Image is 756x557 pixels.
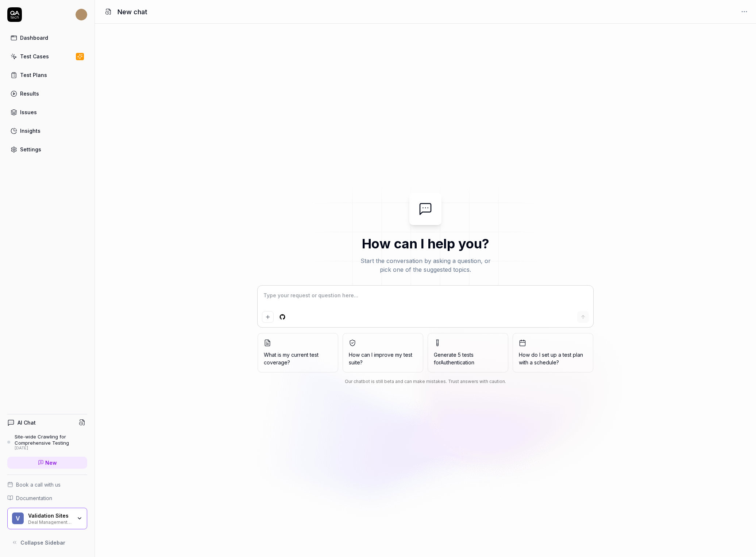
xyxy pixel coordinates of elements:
button: VValidation SitesDeal Management System [7,508,87,530]
a: Dashboard [7,31,87,45]
div: Test Plans [20,71,47,79]
a: Book a call with us [7,481,87,488]
span: What is my current test coverage? [264,351,332,366]
button: How can I improve my test suite? [343,333,423,372]
a: Site-wide Crawling for Comprehensive Testing[DATE] [7,434,87,450]
span: New [45,459,57,467]
h1: New chat [117,7,147,17]
a: Results [7,86,87,101]
div: [DATE] [15,446,87,451]
span: Generate 5 tests for Authentication [434,352,474,365]
button: Add attachment [262,311,274,323]
a: Settings [7,142,87,156]
div: Insights [20,127,40,135]
div: Dashboard [20,34,48,42]
a: Insights [7,124,87,138]
span: Book a call with us [16,481,61,488]
div: Settings [20,146,41,153]
div: Issues [20,108,37,116]
div: Site-wide Crawling for Comprehensive Testing [15,434,87,446]
span: Documentation [16,494,52,502]
a: Test Plans [7,68,87,82]
button: Generate 5 tests forAuthentication [428,333,508,372]
span: Collapse Sidebar [20,539,65,546]
div: Deal Management System [28,519,72,525]
a: New [7,457,87,469]
button: How do I set up a test plan with a schedule? [513,333,593,372]
div: Validation Sites [28,512,72,519]
span: How do I set up a test plan with a schedule? [519,351,587,366]
button: Collapse Sidebar [7,535,87,550]
div: Test Cases [20,53,49,60]
button: What is my current test coverage? [258,333,338,372]
span: How can I improve my test suite? [349,351,417,366]
a: Documentation [7,494,87,502]
div: Results [20,90,39,97]
div: Our chatbot is still beta and can make mistakes. Trust answers with caution. [258,378,593,385]
span: V [12,512,24,524]
a: Issues [7,105,87,119]
a: Test Cases [7,49,87,63]
h4: AI Chat [18,419,36,426]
